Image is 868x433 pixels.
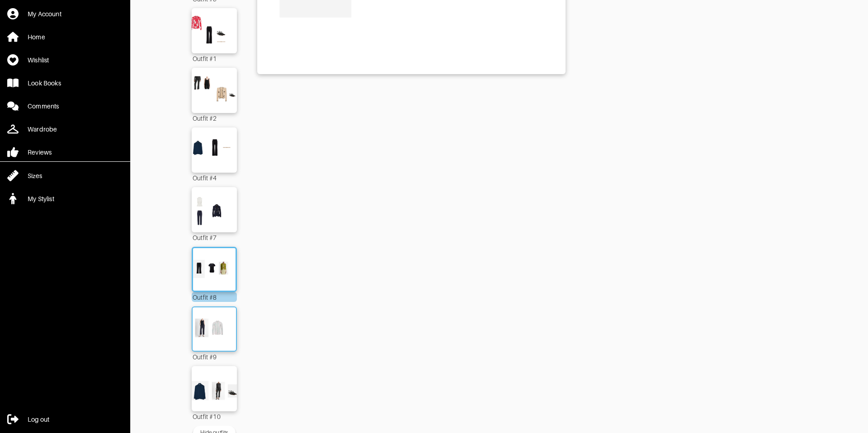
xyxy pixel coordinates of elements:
div: My Stylist [28,194,54,203]
div: My Account [28,9,61,19]
img: Outfit Outfit #4 [189,132,240,168]
img: Outfit Outfit #2 [189,72,240,108]
div: Comments [28,102,59,111]
div: Outfit #10 [192,411,237,421]
div: Wardrobe [28,125,57,134]
div: Reviews [28,148,52,157]
div: Outfit #8 [192,292,237,302]
div: Outfit #9 [192,352,237,362]
img: Outfit Outfit #1 [189,13,240,49]
div: Home [28,33,45,42]
div: Log out [28,415,49,424]
div: Outfit #2 [192,113,237,123]
div: Outfit #7 [192,232,237,242]
div: Wishlist [28,56,49,65]
img: Outfit Outfit #8 [190,253,238,286]
img: Outfit Outfit #7 [189,192,240,228]
img: Outfit Outfit #10 [189,371,240,407]
img: Outfit Outfit #9 [190,312,239,346]
div: Sizes [28,171,42,180]
div: Look Books [28,79,61,88]
div: Outfit #1 [192,53,237,63]
div: Outfit #4 [192,173,237,183]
